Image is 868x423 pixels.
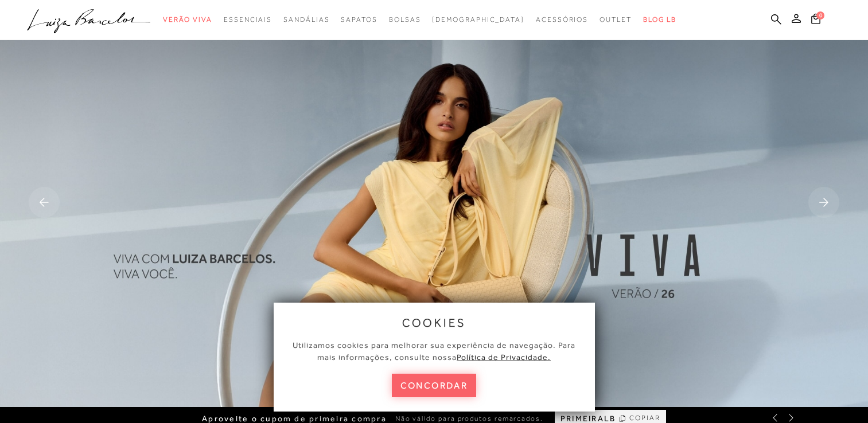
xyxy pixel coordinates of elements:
[389,9,421,30] a: noSubCategoriesText
[283,9,329,30] a: noSubCategoriesText
[224,15,272,23] span: Essenciais
[341,9,377,30] a: noSubCategoriesText
[341,15,377,23] span: Sapatos
[816,11,824,19] span: 0
[600,15,632,23] span: Outlet
[643,15,676,23] span: BLOG LB
[432,9,524,30] a: noSubCategoriesText
[808,13,824,28] button: 0
[432,15,524,23] span: [DEMOGRAPHIC_DATA]
[536,15,588,23] span: Acessórios
[392,374,477,397] button: concordar
[163,15,212,23] span: Verão Viva
[389,15,421,23] span: Bolsas
[293,340,575,362] span: Utilizamos cookies para melhorar sua experiência de navegação. Para mais informações, consulte nossa
[224,9,272,30] a: noSubCategoriesText
[283,15,329,23] span: Sandálias
[643,9,676,30] a: BLOG LB
[402,316,466,329] span: cookies
[163,9,212,30] a: noSubCategoriesText
[600,9,632,30] a: noSubCategoriesText
[457,352,551,362] a: Política de Privacidade.
[536,9,588,30] a: noSubCategoriesText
